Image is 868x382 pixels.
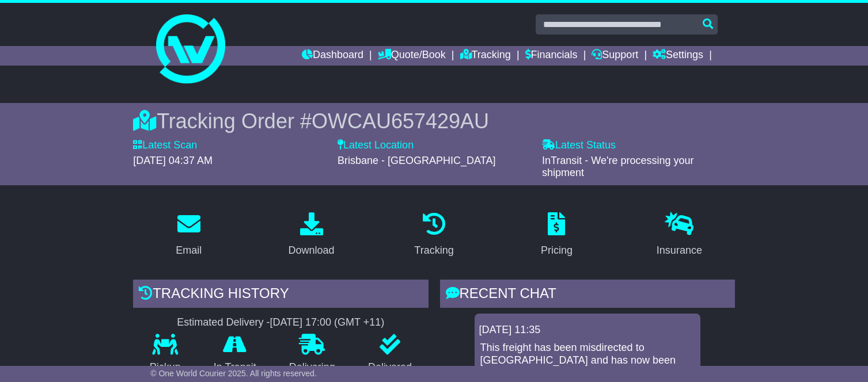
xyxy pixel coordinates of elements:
div: [DATE] 17:00 (GMT +11) [270,316,384,329]
p: Pickup [133,361,197,374]
a: Pricing [533,208,580,262]
a: Tracking [460,46,511,66]
label: Latest Location [338,139,414,152]
p: In Transit [197,361,272,374]
span: InTransit - We're processing your shipment [542,155,694,179]
label: Latest Status [542,139,616,152]
span: Brisbane - [GEOGRAPHIC_DATA] [338,155,495,166]
div: Estimated Delivery - [133,316,428,329]
div: RECENT CHAT [440,280,735,311]
a: Download [281,208,342,262]
span: OWCAU657429AU [312,109,489,133]
div: Tracking history [133,280,428,311]
span: © One World Courier 2025. All rights reserved. [150,369,317,378]
div: Email [176,243,202,258]
div: Insurance [657,243,702,258]
a: Email [168,208,209,262]
div: Tracking [414,243,453,258]
div: Download [289,243,335,258]
a: Quote/Book [378,46,446,66]
label: Latest Scan [133,139,197,152]
span: [DATE] 04:37 AM [133,155,213,166]
a: Support [592,46,638,66]
p: Delivering [272,361,351,374]
div: [DATE] 11:35 [479,324,696,337]
div: Tracking Order # [133,109,735,133]
a: Settings [653,46,703,66]
a: Financials [525,46,578,66]
div: Pricing [541,243,573,258]
a: Insurance [649,208,710,262]
a: Dashboard [302,46,363,66]
a: Tracking [407,208,461,262]
p: Delivered [351,361,428,374]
